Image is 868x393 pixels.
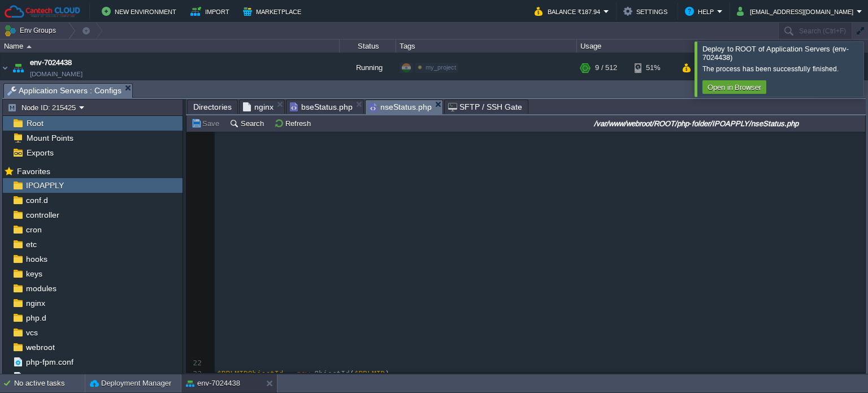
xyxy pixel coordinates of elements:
[10,53,26,83] img: AMDAwAAAACH5BAEAAAAALAAAAAABAAEAAAICRAEAOw==
[15,166,52,176] span: Favorites
[186,378,240,389] button: env-7024438
[578,40,697,53] div: Usage
[290,100,353,114] span: bseStatus.php
[30,68,83,80] a: [DOMAIN_NAME]
[286,100,364,114] li: /var/www/webroot/ROOT/php-folder/IPOAPPLY/bseStatus.php
[369,100,432,114] span: nseStatus.php
[314,369,350,378] span: ObjectId
[350,369,354,378] span: (
[15,167,52,176] a: Favorites
[297,369,310,378] span: new
[702,45,849,62] span: Deploy to ROOT of Application Servers (env-7024438)
[24,298,47,308] a: nginx
[4,5,81,19] img: Cantech Cloud
[365,100,443,114] li: /var/www/webroot/ROOT/php-folder/IPOAPPLY/nseStatus.php
[24,313,48,323] a: php.d
[737,5,857,18] button: [EMAIL_ADDRESS][DOMAIN_NAME]
[191,118,223,128] button: Save
[7,84,121,98] span: Application Servers : Configs
[24,224,44,235] a: cron
[190,5,233,18] button: Import
[24,210,61,220] a: controller
[397,40,576,53] div: Tags
[24,133,75,143] a: Mount Points
[623,5,671,18] button: Settings
[14,374,85,392] div: No active tasks
[239,100,285,114] li: /var/spool/cron/nginx
[448,100,522,114] span: SFTP / SSH Gate
[288,369,292,378] span: =
[340,53,396,83] div: Running
[354,369,385,378] span: $BRLMID
[102,5,180,18] button: New Environment
[24,342,57,352] a: webroot
[535,5,604,18] button: Balance ₹187.94
[90,378,171,389] button: Deployment Manager
[24,118,45,128] a: Root
[274,118,314,128] button: Refresh
[24,269,44,279] a: keys
[24,148,55,158] a: Exports
[24,283,58,293] a: modules
[243,5,305,18] button: Marketplace
[24,357,75,367] a: php-fpm.conf
[24,254,49,264] a: hooks
[27,45,32,48] img: AMDAwAAAACH5BAEAAAAALAAAAAABAAEAAAICRAEAOw==
[426,64,456,71] span: my_project
[229,118,267,128] button: Search
[4,23,60,38] button: Env Groups
[193,100,232,114] span: Directories
[7,102,79,113] button: Node ID: 215425
[30,57,72,68] a: env-7024438
[186,358,205,369] div: 22
[217,369,283,378] span: $BRLMIDObjectId
[24,327,40,338] a: vcs
[24,239,38,249] a: etc
[702,64,861,74] div: The process has been successfully finished.
[243,100,274,114] span: nginx
[1,40,339,53] div: Name
[186,369,205,379] div: 23
[1,53,10,83] img: AMDAwAAAACH5BAEAAAAALAAAAAABAAEAAAICRAEAOw==
[24,195,50,205] a: conf.d
[24,180,66,191] a: IPOAPPLY
[385,369,394,378] span: );
[24,372,51,382] a: php.ini
[340,40,396,53] div: Status
[685,5,717,18] button: Help
[595,53,617,83] div: 9 / 512
[635,53,671,83] div: 51%
[704,82,765,92] button: Open in Browser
